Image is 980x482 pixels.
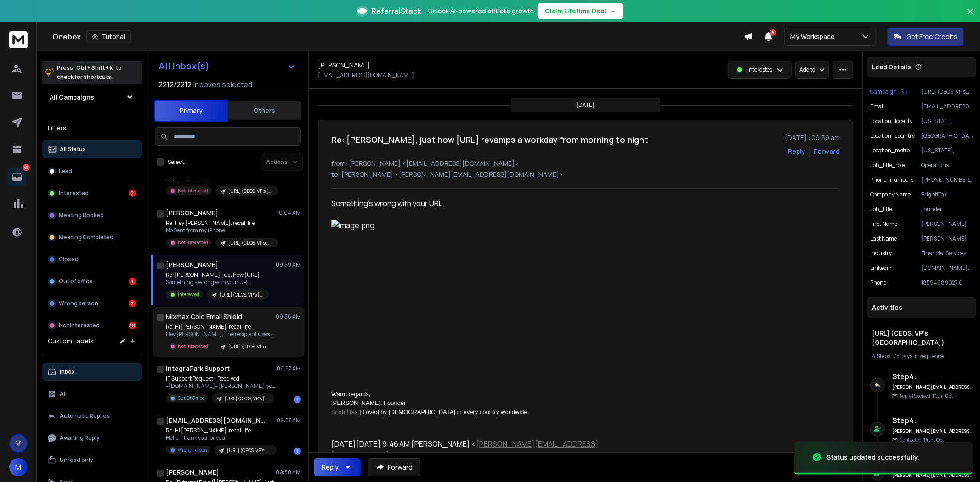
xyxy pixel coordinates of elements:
[331,170,840,179] p: to: [PERSON_NAME] <[PERSON_NAME][EMAIL_ADDRESS][DOMAIN_NAME]>
[178,187,208,194] p: Not Interested
[42,407,142,425] button: Automatic Replies
[9,458,28,476] button: M
[276,261,301,269] p: 09:59 AM
[921,235,973,242] p: [PERSON_NAME]
[870,220,897,228] p: First Name
[921,132,973,140] p: [GEOGRAPHIC_DATA]
[870,147,910,154] p: location_metro
[42,250,142,269] button: Closed
[166,416,267,425] h1: [EMAIL_ADDRESS][DOMAIN_NAME]
[193,79,252,90] h3: Inboxes selected
[42,429,142,447] button: Awaiting Reply
[870,103,884,110] p: Email
[870,206,892,213] p: job_title
[59,234,113,241] p: Meeting Completed
[331,409,358,415] a: Bright!Tax
[166,279,269,286] p: Something's wrong with your URL.
[294,396,301,403] div: 1
[331,438,600,460] div: [DATE][DATE] 9:46 AM [PERSON_NAME] < > wrote:
[166,364,230,373] h1: IntegraPark Support
[228,240,272,247] p: [URL] (CEOS, VP's USA) 4
[921,264,973,272] p: [DOMAIN_NAME][URL]
[870,88,897,95] p: Campaign
[59,212,104,219] p: Meeting Booked
[159,79,192,90] span: 2212 / 2212
[50,93,94,102] h1: All Campaigns
[48,336,94,346] h3: Custom Labels
[799,66,815,73] p: Add to
[331,159,840,168] p: from: [PERSON_NAME] <[EMAIL_ADDRESS][DOMAIN_NAME]>
[870,176,913,184] p: phone_numbers
[892,371,973,382] h6: Step 4 :
[60,390,67,398] p: All
[59,256,79,263] p: Closed
[870,132,915,140] p: location_country
[178,239,208,246] p: Not Interested
[60,456,93,464] p: Unread only
[872,352,890,360] span: 4 Steps
[921,88,973,95] p: [URL] (CEOS, VP's [GEOGRAPHIC_DATA])
[872,353,971,360] div: |
[178,343,208,350] p: Not Interested
[371,6,421,17] span: ReferralStack
[166,323,276,331] p: Re: Hi [PERSON_NAME], recall life
[964,6,976,28] button: Close banner
[159,62,210,71] h1: All Inbox(s)
[318,61,370,70] h1: [PERSON_NAME]
[42,316,142,335] button: Not Interested38
[129,322,136,329] div: 38
[322,463,339,472] div: Reply
[921,147,973,154] p: [US_STATE], [US_STATE]
[870,250,892,257] p: industry
[166,219,276,227] p: Re: Hey [PERSON_NAME], recall life
[166,427,276,434] p: Re: Hi [PERSON_NAME], recall life
[314,458,361,476] button: Reply
[228,101,301,121] button: Others
[785,133,840,142] p: [DATE] : 09:59 am
[166,208,218,218] h1: [PERSON_NAME]
[168,158,184,166] label: Select
[42,184,142,202] button: Interested2
[538,3,623,19] button: Claim Lifetime Deal→
[42,385,142,403] button: All
[748,66,773,73] p: Interested
[129,190,136,197] div: 2
[220,291,264,298] p: [URL] (CEOS, VP's [GEOGRAPHIC_DATA])
[60,412,110,420] p: Automatic Replies
[166,271,269,279] p: Re: [PERSON_NAME], just how [URL]
[166,434,276,442] p: Hello, Thank you for your
[870,191,911,198] p: Company Name
[60,434,100,442] p: Awaiting Reply
[277,209,301,217] p: 10:04 AM
[331,391,370,398] span: Warm regards,
[42,272,142,291] button: Out of office1
[42,451,142,469] button: Unread only
[277,365,301,372] p: 09:57 AM
[921,279,973,286] p: 18594689027.0
[59,168,72,175] p: Lead
[166,227,276,234] p: No Sent from my iPhone
[921,103,973,110] p: [EMAIL_ADDRESS][DOMAIN_NAME]
[867,297,976,318] div: Activities
[166,382,276,390] p: –[DOMAIN_NAME]– [PERSON_NAME], your request (#
[906,32,957,41] p: Get Free Credits
[610,6,616,16] span: →
[870,118,912,125] p: location_locality
[870,235,897,242] p: Last Name
[59,300,98,307] p: Wrong person
[428,6,534,16] p: Unlock AI-powered affiliate growth
[788,147,805,156] button: Reply
[178,395,204,402] p: Out Of Office
[577,101,595,109] p: [DATE]
[42,122,142,135] h3: Filters
[921,206,973,213] p: Founder
[228,188,272,195] p: [URL] (CEOS, VP's [GEOGRAPHIC_DATA]) 3
[42,162,142,180] button: Lead
[42,294,142,313] button: Wrong person2
[870,279,886,286] p: Phone
[921,118,973,125] p: [US_STATE]
[921,250,973,257] p: Financial Services
[294,448,301,455] div: 1
[227,447,271,454] p: [URL] (CEOS, VP's USA) 4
